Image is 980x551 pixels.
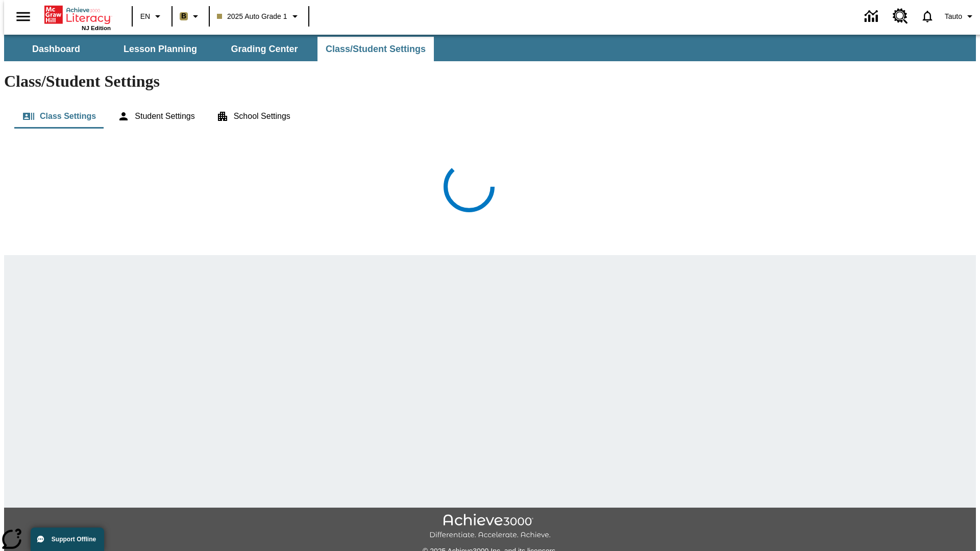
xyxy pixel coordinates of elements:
[140,11,150,22] span: EN
[32,43,80,55] span: Dashboard
[31,528,104,551] button: Support Offline
[52,536,96,543] span: Support Offline
[941,7,980,26] button: Profile/Settings
[14,104,966,129] div: Class/Student Settings
[859,3,887,31] a: Data Center
[124,43,197,55] span: Lesson Planning
[176,7,206,26] button: Boost Class color is light brown. Change class color
[109,104,203,129] button: Student Settings
[945,11,962,22] span: Tauto
[914,3,941,30] a: Notifications
[317,37,434,61] button: Class/Student Settings
[109,37,211,61] button: Lesson Planning
[4,35,976,61] div: SubNavbar
[231,43,298,55] span: Grading Center
[14,104,104,129] button: Class Settings
[4,72,976,91] h1: Class/Student Settings
[429,514,551,540] img: Achieve3000 Differentiate Accelerate Achieve
[82,25,111,31] span: NJ Edition
[136,7,168,26] button: Language: EN, Select a language
[208,104,299,129] button: School Settings
[4,37,435,61] div: SubNavbar
[326,43,426,55] span: Class/Student Settings
[887,3,914,30] a: Resource Center, Will open in new tab
[181,10,186,22] span: B
[44,5,111,25] a: Home
[217,11,287,22] span: 2025 Auto Grade 1
[5,37,107,61] button: Dashboard
[213,7,305,26] button: Class: 2025 Auto Grade 1, Select your class
[213,37,315,61] button: Grading Center
[8,2,38,32] button: Open side menu
[44,4,111,31] div: Home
